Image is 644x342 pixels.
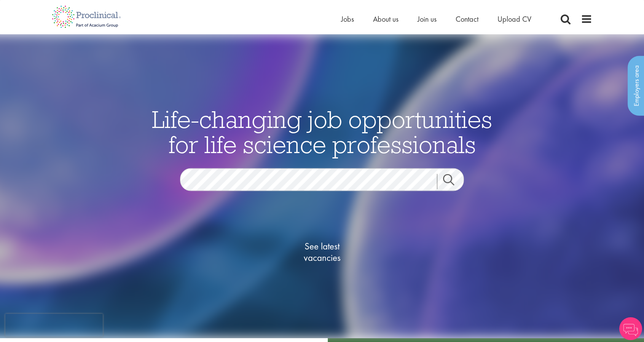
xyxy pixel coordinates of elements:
[456,14,478,24] a: Contact
[341,14,354,24] a: Jobs
[5,314,103,337] iframe: reCAPTCHA
[373,14,399,24] a: About us
[619,317,642,340] img: Chatbot
[418,14,437,24] a: Join us
[284,240,360,263] span: See latest vacancies
[437,174,470,189] a: Job search submit button
[497,14,531,24] a: Upload CV
[152,104,492,159] span: Life-changing job opportunities for life science professionals
[284,210,360,294] a: See latestvacancies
